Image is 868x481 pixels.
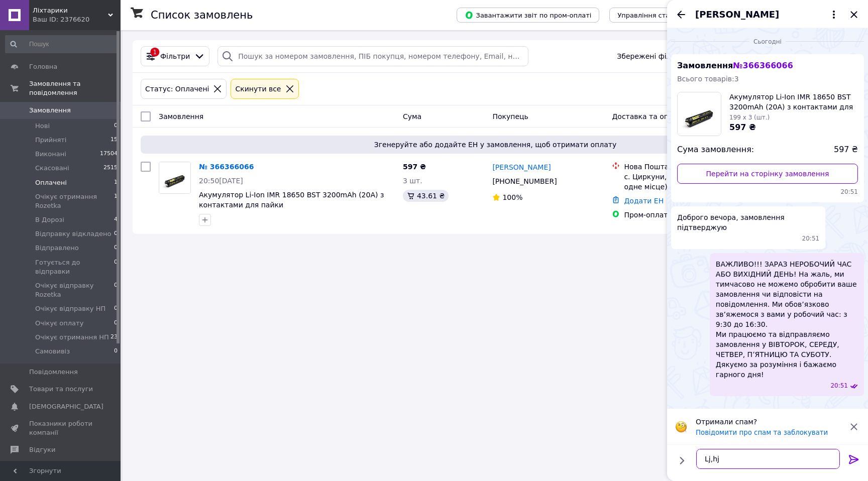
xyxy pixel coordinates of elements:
div: 43.61 ₴ [403,190,449,202]
button: Закрити [848,9,860,21]
a: Фото товару [159,162,191,194]
img: Фото товару [159,162,190,193]
div: с. Циркуни, №1 (до 200 кг на одне місце): вул. Соборна, 24/2 [624,172,747,192]
span: Замовлення та повідомлення [29,79,121,97]
span: Завантажити звіт по пром-оплаті [465,11,591,20]
span: Товари та послуги [29,385,93,394]
span: 15 [111,136,118,145]
a: Додати ЕН [624,197,664,205]
span: Замовлення [29,106,71,115]
span: Нові [35,122,50,131]
span: 1 [114,178,118,187]
span: Всього товарів: 3 [677,75,739,83]
span: [PHONE_NUMBER] [492,177,557,185]
span: Замовлення [159,112,203,121]
span: Cума [403,112,421,121]
span: Oчікує отримання Rozetka [35,192,114,210]
div: 12.10.2025 [671,36,864,46]
button: Повідомити про спам та заблокувати [696,429,828,436]
div: Ваш ID: 2376620 [33,15,121,24]
span: 20:50[DATE] [199,177,243,185]
span: 199 x 3 (шт.) [729,114,770,121]
a: Перейти на сторінку замовлення [677,164,858,184]
span: В Дорозі [35,215,64,224]
input: Пошук за номером замовлення, ПІБ покупця, номером телефону, Email, номером накладної [218,46,528,66]
span: 0 [114,229,118,238]
span: Очікує оплату [35,319,83,328]
span: 20:51 12.10.2025 [830,382,848,390]
span: 1 [114,192,118,210]
span: Акумулятор Li-Ion IMR 18650 BST 3200mAh (20A) з контактами для пайки [729,92,858,112]
span: 0 [114,258,118,276]
span: 0 [114,319,118,328]
img: :face_with_monocle: [675,421,687,433]
span: Доставка та оплата [612,112,686,121]
span: Виконані [35,150,66,159]
img: 6323489196_w160_h160_akumulyator-li-ion-imr.jpg [678,92,721,136]
span: Сума замовлення: [677,144,754,156]
button: Завантажити звіт по пром-оплаті [457,8,599,23]
span: 0 [114,347,118,356]
span: ВАЖЛИВО!!! ЗАРАЗ НЕРОБОЧИЙ ЧАС АБО ВИХІДНИЙ ДЕНЬ! На жаль, ми тимчасово не можемо обробити ваше з... [716,259,858,380]
span: Очікує відправку Rozetka [35,281,114,299]
span: 0 [114,281,118,299]
span: 4 [114,215,118,224]
span: 597 ₴ [834,144,858,156]
span: 20:51 12.10.2025 [677,188,858,196]
button: Управління статусами [609,8,702,23]
button: Назад [675,9,687,21]
button: [PERSON_NAME] [695,8,840,21]
input: Пошук [5,35,119,53]
span: Управління статусами [617,12,694,19]
span: 597 ₴ [403,163,426,171]
span: Готується до відправки [35,258,114,276]
a: [PERSON_NAME] [492,162,551,172]
span: Прийняті [35,136,66,145]
div: Пром-оплата [624,210,747,220]
span: № 366366066 [733,61,793,70]
span: Оплачені [35,178,67,187]
span: 3 шт. [403,177,422,185]
span: 20:51 12.10.2025 [802,234,820,243]
span: Згенеруйте або додайте ЕН у замовлення, щоб отримати оплату [145,140,846,150]
span: Збережені фільтри: [617,51,690,61]
span: 0 [114,304,118,313]
span: Ліхтарики [33,6,108,15]
span: [PERSON_NAME] [695,8,779,21]
span: [DEMOGRAPHIC_DATA] [29,402,103,411]
span: 597 ₴ [729,123,756,132]
span: 2515 [103,164,118,173]
span: Фільтри [160,51,190,61]
span: Самовивіз [35,347,70,356]
span: Очікує отримання НП [35,333,109,342]
span: 0 [114,122,118,131]
span: Скасовані [35,164,69,173]
span: Повідомлення [29,368,78,377]
span: Відправлено [35,244,79,253]
span: 100% [502,193,522,201]
textarea: Lj,h [696,449,840,469]
span: Головна [29,62,57,71]
span: 23 [111,333,118,342]
span: Покупець [492,112,528,121]
a: № 366366066 [199,163,254,171]
span: Очікує відправку НП [35,304,105,313]
span: Замовлення [677,61,793,70]
div: Cкинути все [233,83,283,94]
div: Нова Пошта [624,162,747,172]
span: Сьогодні [749,38,786,46]
p: Отримали спам? [696,417,842,427]
span: 17504 [100,150,118,159]
div: Статус: Оплачені [143,83,211,94]
h1: Список замовлень [151,9,253,21]
span: Доброго вечора, замовлення підтверджую [677,212,819,232]
span: Відправку відкладено [35,229,111,238]
a: Акумулятор Li-Ion IMR 18650 BST 3200mAh (20A) з контактами для пайки [199,191,384,209]
button: Показати кнопки [675,454,688,467]
span: 0 [114,244,118,253]
span: Показники роботи компанії [29,419,93,437]
span: Відгуки [29,445,55,454]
